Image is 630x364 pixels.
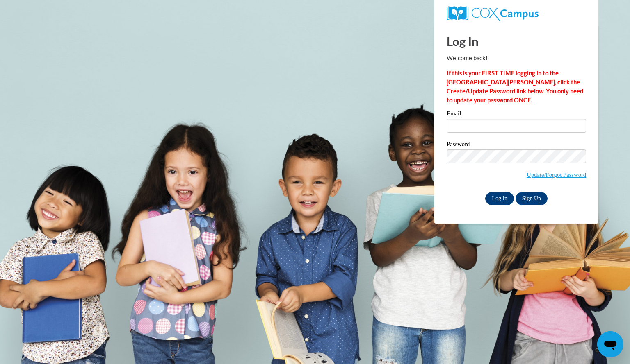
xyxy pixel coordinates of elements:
[516,192,548,205] a: Sign Up
[447,6,586,21] a: COX Campus
[447,111,586,119] label: Email
[447,141,586,149] label: Password
[527,172,586,178] a: Update/Forgot Password
[447,54,586,63] p: Welcome back!
[485,192,514,205] input: Log In
[447,33,586,50] h1: Log In
[447,70,583,104] strong: If this is your FIRST TIME logging in to the [GEOGRAPHIC_DATA][PERSON_NAME], click the Create/Upd...
[597,331,623,357] iframe: Button to launch messaging window
[447,6,539,21] img: COX Campus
